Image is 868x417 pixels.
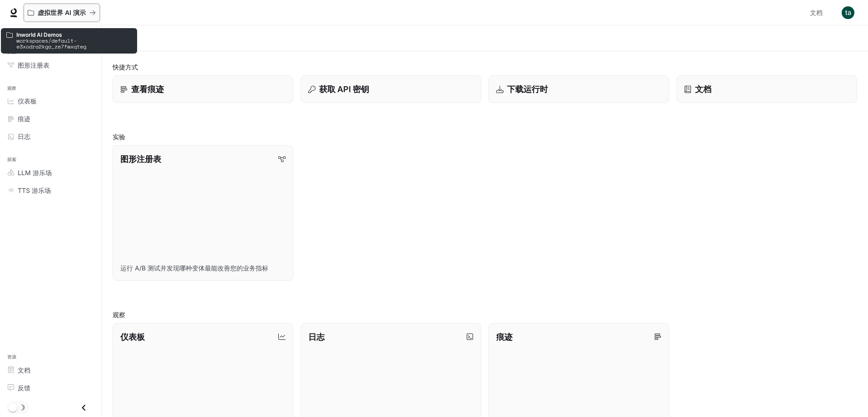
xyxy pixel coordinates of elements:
font: 仪表板 [120,332,145,342]
a: 图形注册表运行 A/B 测试并发现哪种变体最能改善您的业务指标 [113,145,293,281]
a: 图形注册表 [4,57,98,73]
font: 图形注册表 [120,154,161,164]
font: 查看痕迹 [131,84,164,94]
font: 痕迹 [18,115,30,123]
a: 文档 [4,362,98,378]
button: 关闭抽屉 [74,398,94,417]
font: 探索 [7,157,17,162]
p: workspaces/default-e3xodra2kga_ze7fwxqteg [16,38,132,49]
font: 资源 [7,354,17,360]
font: 快捷方式 [113,63,138,71]
font: 仪表板 [18,97,37,105]
font: 反馈 [18,384,30,392]
font: 获取 API 密钥 [319,84,369,94]
font: 虚拟世界 AI 演示 [38,9,86,16]
img: 用户头像 [842,6,854,19]
a: TTS 游乐场 [4,182,98,198]
font: 观察 [7,85,17,91]
a: 下载运行时 [488,75,669,103]
font: 运行 A/B 测试并发现哪种变体最能改善您的业务指标 [120,264,268,272]
a: 仪表板 [4,93,98,109]
font: 实验 [113,133,125,141]
a: 日志 [4,128,98,144]
font: 文档 [810,9,823,16]
button: 所有工作区 [24,4,100,22]
a: 查看痕迹 [113,75,293,103]
a: 痕迹 [4,111,98,127]
span: 暗模式切换 [8,402,17,412]
p: Inworld AI Demos [16,32,132,38]
font: TTS 游乐场 [18,186,51,194]
button: 获取 API 密钥 [301,75,481,103]
font: 文档 [18,366,30,374]
a: 文档 [806,4,835,22]
a: LLM 游乐场 [4,165,98,181]
font: 图形注册表 [18,61,49,69]
a: 文档 [676,75,857,103]
font: 观察 [113,311,125,319]
font: 日志 [18,132,30,140]
font: LLM 游乐场 [18,169,52,177]
font: 文档 [695,84,711,94]
font: 痕迹 [496,332,513,342]
font: 下载运行时 [507,84,548,94]
button: 用户头像 [839,4,857,22]
font: 日志 [308,332,325,342]
a: 反馈 [4,380,98,396]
